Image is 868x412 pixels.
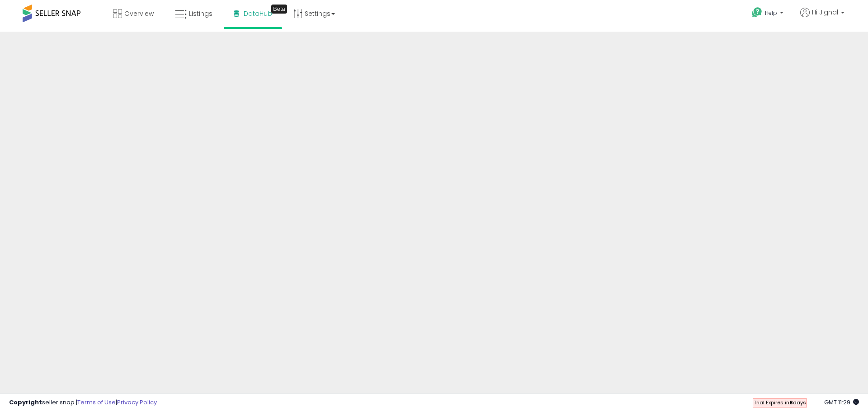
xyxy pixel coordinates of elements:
[9,398,42,407] strong: Copyright
[117,398,157,407] a: Privacy Policy
[124,9,154,18] span: Overview
[754,399,806,406] span: Trial Expires in days
[77,398,116,407] a: Terms of Use
[765,9,777,17] span: Help
[812,8,838,17] span: Hi Jignal
[751,7,763,18] i: Get Help
[789,399,793,406] b: 8
[271,5,287,14] div: Tooltip anchor
[244,9,272,18] span: DataHub
[824,398,859,407] span: 2025-08-18 11:29 GMT
[9,398,157,407] div: seller snap | |
[189,9,212,18] span: Listings
[800,8,844,28] a: Hi Jignal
